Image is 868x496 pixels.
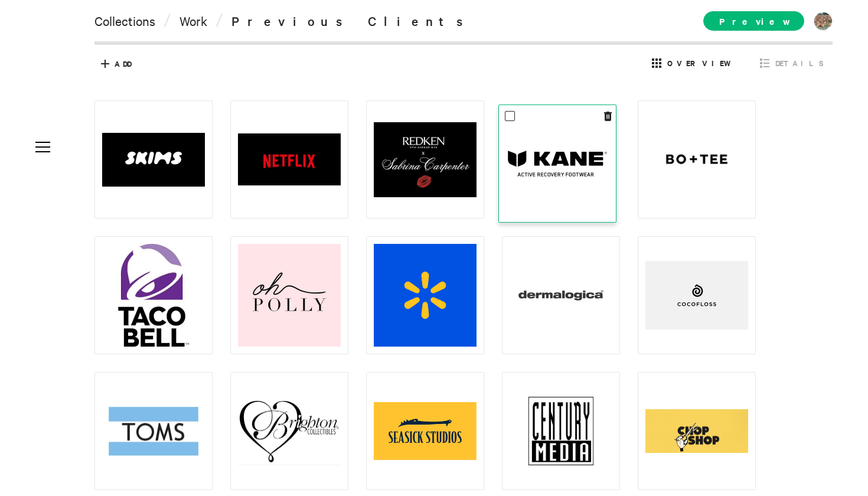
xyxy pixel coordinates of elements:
[102,244,205,347] img: Taco-Bell-logo-500x388.jpg
[667,58,738,68] span: Overview
[510,380,612,482] img: Logo_in_use.jpg
[115,58,131,69] span: Add
[102,133,205,187] img: IMG_8125.jpeg
[102,406,205,456] img: Logo-toms.jpg
[703,11,804,31] span: Preview
[645,409,748,453] img: Screenshot-2025-05-13-at-11.27.08PM.png
[506,112,609,215] img: KANE-Website.jpg
[645,261,748,329] img: 001.png
[374,402,477,460] img: Screenshot-2025-05-13-at-11.24.41PM.png
[374,122,477,197] img: Redken_SabrinaLogo.jpg
[180,12,207,29] a: Work
[94,12,155,29] a: Collections
[216,12,223,29] span: /
[645,108,748,211] img: 1741431430770.jpeg
[775,58,824,68] span: Details
[510,244,612,347] img: eabeb44d97f91d979915e879a04ce5ed9b55ac1d-1080x1080.png
[238,133,341,185] img: Screenshot-2025-07-19-at-1.55.56AM.png
[238,397,341,465] img: brightonlogo.jpg
[231,12,474,29] span: Previous Clients
[164,12,171,29] span: /
[374,244,477,347] img: images.png
[238,244,341,347] img: channels4_profile.jpg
